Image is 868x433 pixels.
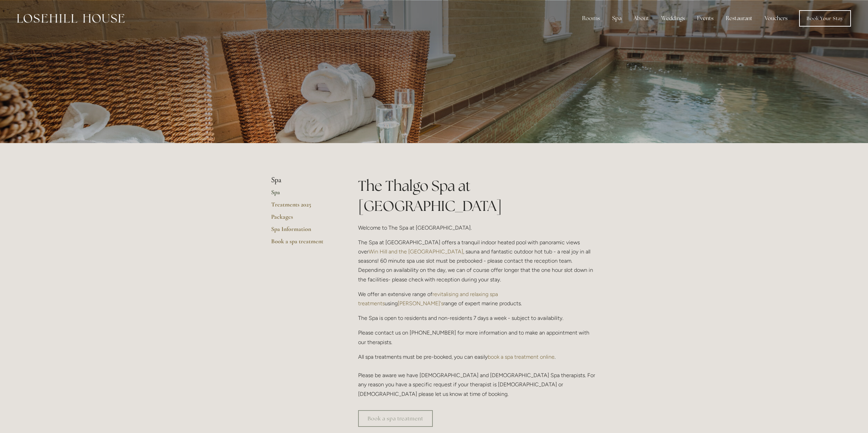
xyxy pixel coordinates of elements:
[358,410,433,427] a: Book a spa treatment
[358,223,597,232] p: Welcome to The Spa at [GEOGRAPHIC_DATA].
[692,12,719,25] div: Events
[271,213,336,225] a: Packages
[358,290,597,308] p: We offer an extensive range of using range of expert marine products.
[656,12,690,25] div: Weddings
[488,354,555,360] a: book a spa treatment online
[358,328,597,346] p: Please contact us on [PHONE_NUMBER] for more information and to make an appointment with our ther...
[628,12,654,25] div: About
[607,12,627,25] div: Spa
[577,12,605,25] div: Rooms
[799,10,851,27] a: Book Your Stay
[17,14,124,23] img: Losehill House
[271,237,336,250] a: Book a spa treatment
[358,313,597,323] p: The Spa is open to residents and non-residents 7 days a week - subject to availability.
[271,188,336,201] a: Spa
[369,248,463,255] a: Win Hill and the [GEOGRAPHIC_DATA]
[759,12,793,25] a: Vouchers
[720,12,758,25] div: Restaurant
[358,238,597,284] p: The Spa at [GEOGRAPHIC_DATA] offers a tranquil indoor heated pool with panoramic views over , sau...
[271,176,336,185] li: Spa
[271,225,336,237] a: Spa Information
[271,201,336,213] a: Treatments 2025
[358,352,597,399] p: All spa treatments must be pre-booked, you can easily . Please be aware we have [DEMOGRAPHIC_DATA...
[358,176,597,216] h1: The Thalgo Spa at [GEOGRAPHIC_DATA]
[398,300,443,307] a: [PERSON_NAME]'s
